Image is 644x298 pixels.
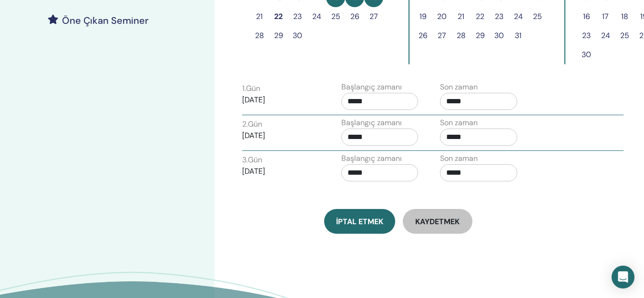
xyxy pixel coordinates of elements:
[242,119,248,129] font: 2.
[533,11,542,21] font: 25
[403,209,472,234] button: Kaydetmek
[440,82,478,92] font: Son zaman
[331,11,340,21] font: 25
[242,83,246,93] font: 1.
[341,82,402,92] font: Başlangıç ​​zamanı
[324,209,395,234] a: İptal etmek
[415,217,460,227] font: Kaydetmek
[582,50,591,60] font: 30
[312,11,321,21] font: 24
[274,30,283,40] font: 29
[582,30,591,40] font: 23
[457,30,466,40] font: 28
[419,30,428,40] font: 26
[62,14,149,27] font: Öne Çıkan Seminer
[293,30,302,40] font: 30
[620,30,629,40] font: 25
[602,11,609,21] font: 17
[248,119,262,129] font: Gün
[256,11,263,21] font: 21
[242,155,248,165] font: 3.
[495,11,503,21] font: 23
[621,11,628,21] font: 18
[476,30,485,40] font: 29
[437,11,447,21] font: 20
[341,118,402,128] font: Başlangıç ​​zamanı
[293,11,302,21] font: 23
[612,266,634,288] div: Intercom Messenger'ı açın
[246,83,260,93] font: Gün
[583,11,590,21] font: 16
[242,166,265,176] font: [DATE]
[476,11,484,21] font: 22
[242,95,265,105] font: [DATE]
[515,30,521,40] font: 31
[514,11,523,21] font: 24
[601,30,610,40] font: 24
[341,153,402,163] font: Başlangıç ​​zamanı
[242,130,265,140] font: [DATE]
[438,30,446,40] font: 27
[248,155,262,165] font: Gün
[440,118,478,128] font: Son zaman
[494,30,504,40] font: 30
[255,30,264,40] font: 28
[458,11,464,21] font: 21
[274,11,283,21] font: 22
[336,217,383,227] font: İptal etmek
[369,11,378,21] font: 27
[350,11,359,21] font: 26
[419,11,427,21] font: 19
[440,153,478,163] font: Son zaman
